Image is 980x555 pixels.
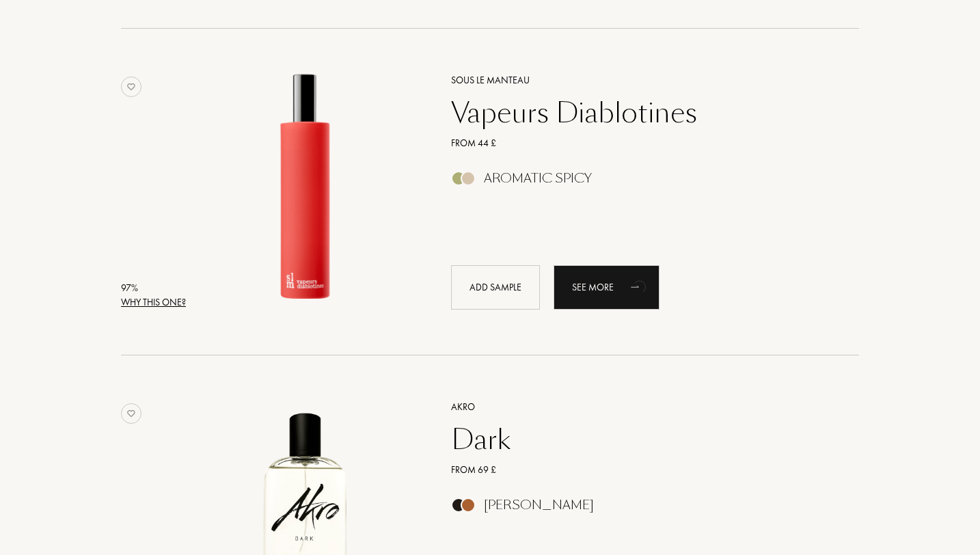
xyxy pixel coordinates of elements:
a: Sous le Manteau [441,73,839,87]
div: Why this one? [121,295,186,310]
div: Add sample [451,265,540,310]
img: no_like_p.png [121,403,141,424]
a: From 44 £ [441,136,839,150]
div: See more [554,265,659,310]
a: Akro [441,400,839,414]
a: Dark [441,423,839,456]
div: animation [626,273,653,300]
a: Aromatic Spicy [441,175,839,189]
img: no_like_p.png [121,77,141,97]
a: Vapeurs Diablotines Sous le Manteau [191,56,431,325]
div: Aromatic Spicy [484,171,592,186]
img: Vapeurs Diablotines Sous le Manteau [191,71,419,299]
div: [PERSON_NAME] [484,498,594,513]
a: Vapeurs Diablotines [441,96,839,129]
a: From 69 £ [441,463,839,477]
div: 97 % [121,281,186,295]
a: [PERSON_NAME] [441,502,839,516]
a: See moreanimation [554,265,659,310]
